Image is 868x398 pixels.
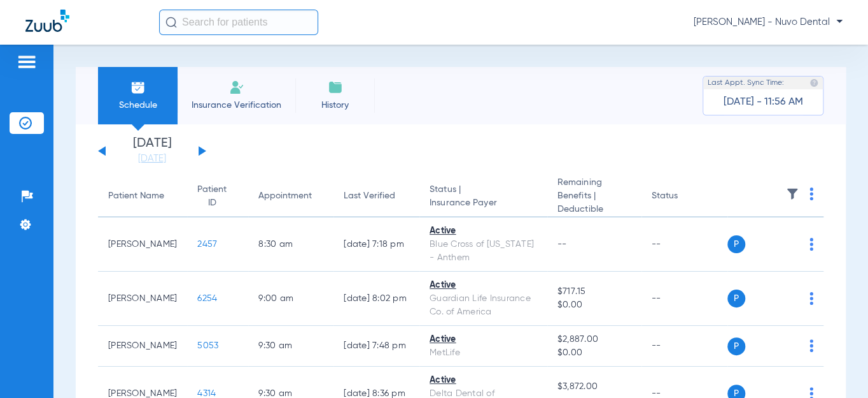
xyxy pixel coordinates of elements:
th: Status | [419,176,547,217]
div: Patient ID [197,183,227,210]
li: [DATE] [114,137,190,165]
span: Last Appt. Sync Time: [708,77,784,89]
span: [DATE] - 11:56 AM [724,96,803,108]
span: P [727,235,745,253]
a: [DATE] [114,152,190,165]
th: Remaining Benefits | [547,176,641,217]
td: [PERSON_NAME] [98,326,187,367]
img: hamburger-icon [17,54,37,70]
td: -- [641,217,727,272]
span: $3,872.00 [557,380,631,394]
img: group-dot-blue.svg [809,238,813,251]
span: -- [557,240,567,249]
img: last sync help info [809,78,818,87]
img: Manual Insurance Verification [229,80,244,95]
td: [DATE] 8:02 PM [333,272,419,326]
img: History [328,80,343,95]
td: 8:30 AM [248,217,333,272]
div: Patient Name [108,189,177,203]
span: $2,887.00 [557,333,631,346]
div: Appointment [258,189,312,203]
div: Guardian Life Insurance Co. of America [430,292,537,319]
span: $0.00 [557,298,631,312]
span: Insurance Verification [187,99,286,112]
div: Appointment [258,189,323,203]
td: -- [641,326,727,367]
td: 9:00 AM [248,272,333,326]
div: Active [430,333,537,346]
div: Patient ID [197,183,238,210]
div: Blue Cross of [US_STATE] - Anthem [430,238,537,265]
img: Schedule [130,80,146,95]
span: P [727,290,745,307]
div: Active [430,279,537,292]
td: [DATE] 7:18 PM [333,217,419,272]
th: Status [641,176,727,217]
div: MetLife [430,346,537,360]
span: Deductible [557,203,631,216]
div: Active [430,374,537,387]
span: 4314 [197,389,216,398]
span: 2457 [197,240,217,249]
div: Last Verified [344,189,395,203]
td: [PERSON_NAME] [98,272,187,326]
span: $0.00 [557,346,631,360]
td: 9:30 AM [248,326,333,367]
span: P [727,337,745,355]
img: group-dot-blue.svg [809,292,813,305]
span: [PERSON_NAME] - Nuvo Dental [694,16,843,29]
span: Insurance Payer [430,196,537,210]
div: Last Verified [344,189,409,203]
input: Search for patients [159,10,318,35]
img: group-dot-blue.svg [809,188,813,200]
span: $717.15 [557,285,631,298]
span: History [305,99,365,112]
img: filter.svg [786,188,799,200]
span: 5053 [197,341,218,350]
span: 6254 [197,294,217,303]
td: [DATE] 7:48 PM [333,326,419,367]
div: Active [430,225,537,238]
span: Schedule [108,99,168,112]
img: Search Icon [165,17,177,28]
td: [PERSON_NAME] [98,217,187,272]
td: -- [641,272,727,326]
div: Patient Name [108,189,164,203]
img: Zuub Logo [25,10,69,32]
iframe: Chat Widget [804,337,868,398]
